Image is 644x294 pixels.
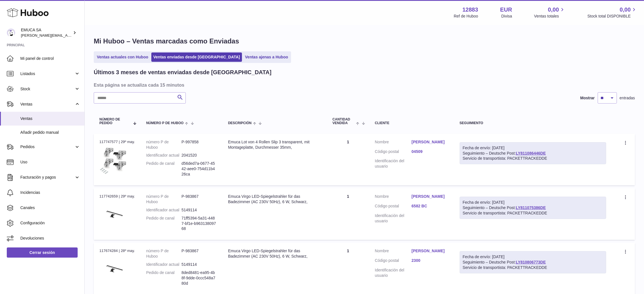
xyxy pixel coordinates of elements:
dd: 2041520 [182,153,217,158]
img: s-l1600.jpg [99,146,128,174]
dt: Pedido de canal [146,216,182,232]
dt: número P de Huboo [146,139,182,150]
span: Descripción [228,121,252,125]
div: Servicio de transportista: PACKETTRACKEDDE [463,265,603,270]
a: Ventas enviadas desde [GEOGRAPHIC_DATA] [151,52,242,62]
a: 6582 BC [412,203,448,209]
div: Emuca Lot von 4 Rollen Slip 3 transparent, mit Montageplatte, Durchmesser 35mm, [228,139,321,150]
dt: Pedido de canal [146,270,182,286]
span: Listados [20,71,74,76]
dt: Identificación del usuario [375,158,412,169]
dd: 8ded8481-ea95-4b8f-9dde-0ccc548a780d [182,270,217,286]
dd: d56ded7a-0677-4542-aee0-754d11b426ca [182,161,217,177]
div: Servicio de transportista: PACKETTRACKEDDE [463,210,603,216]
span: 0,00 [548,6,559,14]
span: Configuración [20,220,80,226]
dt: Identificación del usuario [375,213,412,224]
dt: Nombre [375,194,412,201]
label: Mostrar [580,95,595,101]
a: Ventas actuales con Huboo [95,52,150,62]
span: 0,00 [620,6,631,14]
a: LY811075386DE [516,205,546,210]
a: [PERSON_NAME] [412,248,448,254]
div: Fecha de envío: [DATE] [463,200,603,205]
dt: Pedido de canal [146,161,182,177]
div: Emuca Virgo LED-Spiegelstrahler für das Badezimmer (AC 230V 50Hz), 6 W, Schwarz, [228,194,321,205]
span: Uso [20,159,80,165]
dd: P-983867 [182,248,217,259]
strong: 12883 [462,6,478,14]
div: EMUCA SA [21,27,72,38]
span: Pedidos [20,144,74,150]
span: Cantidad vendida [333,118,355,125]
dt: Código postal [375,149,412,156]
span: Facturación y pagos [20,175,74,180]
td: 1 [327,188,369,240]
strong: EUR [500,6,512,14]
div: Cliente [375,121,448,125]
dt: Código postal [375,203,412,210]
dt: Identificación del usuario [375,267,412,278]
span: Número de pedido [99,118,130,125]
dt: Código postal [375,258,412,265]
td: 1 [327,134,369,185]
div: Seguimiento – Deutsche Post: [460,197,606,219]
img: $_1.JPG [99,255,128,284]
dd: 5149114 [182,207,217,213]
span: Ventas [20,116,80,121]
span: Ventas [20,102,74,107]
dt: Identificador actual [146,153,182,158]
span: Ventas totales [534,14,566,19]
a: LY811086446DE [516,151,546,155]
dt: Identificador actual [146,207,182,213]
img: brenda.rodriguez@emuca.com [7,28,15,37]
dt: Identificador actual [146,262,182,267]
span: entradas [620,95,635,101]
dd: 5149114 [182,262,217,267]
dt: número P de Huboo [146,194,182,205]
span: Incidencias [20,190,80,195]
a: Ventas ajenas a Huboo [243,52,290,62]
span: Stock [20,86,74,92]
div: Fecha de envío: [DATE] [463,145,603,151]
div: Seguimiento – Deutsche Post: [460,142,606,164]
div: Divisa [501,14,512,19]
span: Añadir pedido manual [20,130,80,135]
span: Mi panel de control [20,56,80,61]
a: 0,00 Ventas totales [534,6,566,19]
h1: Mi Huboo – Ventas marcadas como Enviadas [94,37,635,46]
dt: Nombre [375,139,412,146]
span: Stock total DISPONIBLE [588,14,637,19]
dt: número P de Huboo [146,248,182,259]
span: número P de Huboo [146,121,184,125]
div: 117747577 | 29º may. [99,139,135,144]
dd: P-983867 [182,194,217,205]
dt: Nombre [375,248,412,255]
span: Devoluciones [20,236,80,241]
div: Servicio de transportista: PACKETTRACKEDDE [463,156,603,161]
div: 117742659 | 29º may. [99,194,135,199]
div: Fecha de envío: [DATE] [463,254,603,260]
a: [PERSON_NAME] [412,139,448,145]
a: 2300 [412,258,448,263]
div: Ref de Huboo [454,14,478,19]
div: Seguimiento [460,121,606,125]
div: Emuca Virgo LED-Spiegelstrahler für das Badezimmer (AC 230V 50Hz), 6 W, Schwarz, [228,248,321,259]
dd: P-997858 [182,139,217,150]
div: 117674284 | 28º may. [99,248,135,253]
a: 0,00 Stock total DISPONIBLE [588,6,637,19]
h3: Esta página se actualiza cada 15 minutos [94,82,634,88]
h2: Últimos 3 meses de ventas enviadas desde [GEOGRAPHIC_DATA] [94,69,271,76]
a: Cerrar sesión [7,247,78,258]
div: Seguimiento – Deutsche Post: [460,251,606,273]
dd: 71ff5394-5a31-4487-bf1e-b96313809768 [182,216,217,232]
span: [PERSON_NAME][EMAIL_ADDRESS][PERSON_NAME][DOMAIN_NAME] [21,33,143,38]
a: [PERSON_NAME] [412,194,448,199]
span: Canales [20,205,80,210]
img: $_1.JPG [99,201,128,229]
a: 04509 [412,149,448,154]
a: LY810806773DE [516,260,546,264]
